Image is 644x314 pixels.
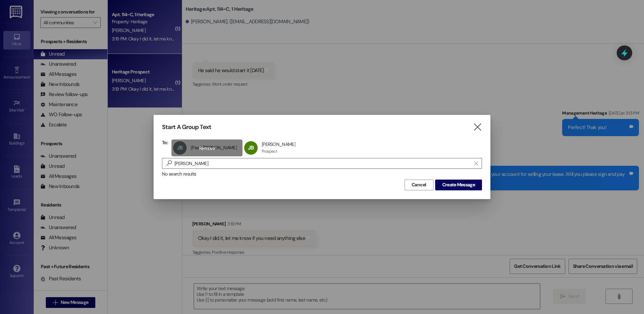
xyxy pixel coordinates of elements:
button: Clear text [471,158,482,168]
i:  [473,124,482,131]
span: Create Message [442,181,475,188]
h3: Start A Group Text [162,123,211,131]
span: Cancel [412,181,426,188]
button: Cancel [405,180,433,190]
span: JB [248,144,254,151]
input: Search for any contact or apartment [174,159,471,168]
div: Prospect [262,149,277,154]
h3: To: [162,139,168,146]
button: Create Message [435,180,482,190]
div: No search results [162,170,482,178]
i:  [474,161,478,166]
div: [PERSON_NAME] [262,141,295,147]
i:  [164,160,174,167]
